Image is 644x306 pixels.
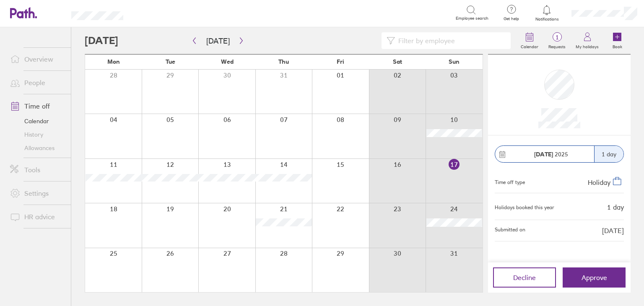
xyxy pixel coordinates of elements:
[607,203,624,211] div: 1 day
[582,274,607,281] span: Approve
[516,27,543,54] a: Calendar
[449,58,460,65] span: Sun
[563,267,626,288] button: Approve
[166,58,175,65] span: Tue
[278,58,289,65] span: Thu
[543,34,571,41] span: 1
[604,27,631,54] a: Book
[602,227,624,234] span: [DATE]
[608,42,627,49] label: Book
[337,58,344,65] span: Fri
[395,33,506,49] input: Filter by employee
[543,42,571,49] label: Requests
[221,58,234,65] span: Wed
[571,42,604,49] label: My holidays
[516,42,543,49] label: Calendar
[3,161,71,178] a: Tools
[146,9,167,16] div: Search
[498,16,525,21] span: Get help
[543,27,571,54] a: 1Requests
[588,178,610,187] span: Holiday
[3,185,71,202] a: Settings
[3,208,71,225] a: HR advice
[495,176,525,186] div: Time off type
[200,34,236,48] button: [DATE]
[3,74,71,91] a: People
[495,227,525,234] span: Submitted on
[594,146,623,162] div: 1 day
[3,128,71,141] a: History
[3,98,71,114] a: Time off
[495,205,554,210] div: Holidays booked this year
[493,267,556,288] button: Decline
[393,58,402,65] span: Sat
[571,27,604,54] a: My holidays
[533,17,561,22] span: Notifications
[107,58,120,65] span: Mon
[533,4,561,22] a: Notifications
[534,150,553,158] strong: [DATE]
[3,141,71,155] a: Allowances
[534,151,568,158] span: 2025
[513,274,536,281] span: Decline
[456,16,488,21] span: Employee search
[3,51,71,67] a: Overview
[3,114,71,128] a: Calendar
